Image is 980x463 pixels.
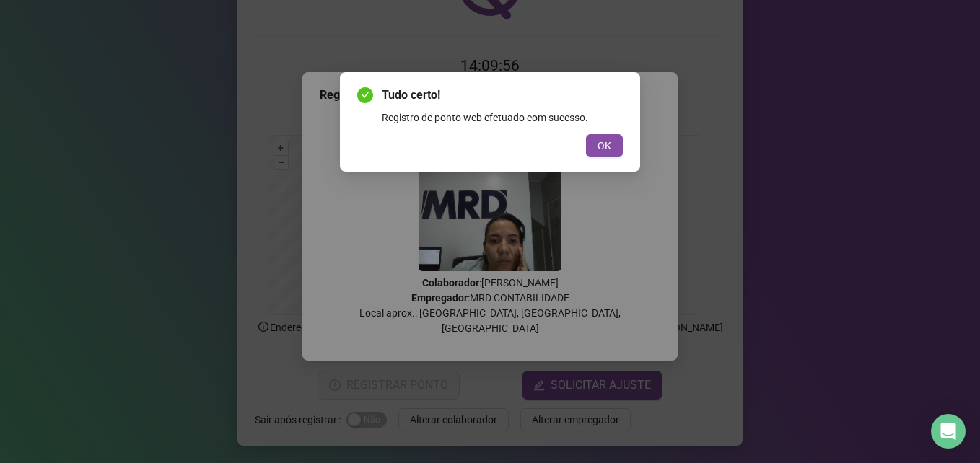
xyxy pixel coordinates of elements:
span: OK [598,138,611,154]
div: Registro de ponto web efetuado com sucesso. [382,110,623,125]
button: OK [586,134,623,157]
span: Tudo certo! [382,87,623,104]
span: check-circle [357,87,373,103]
div: Open Intercom Messenger [931,414,966,449]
